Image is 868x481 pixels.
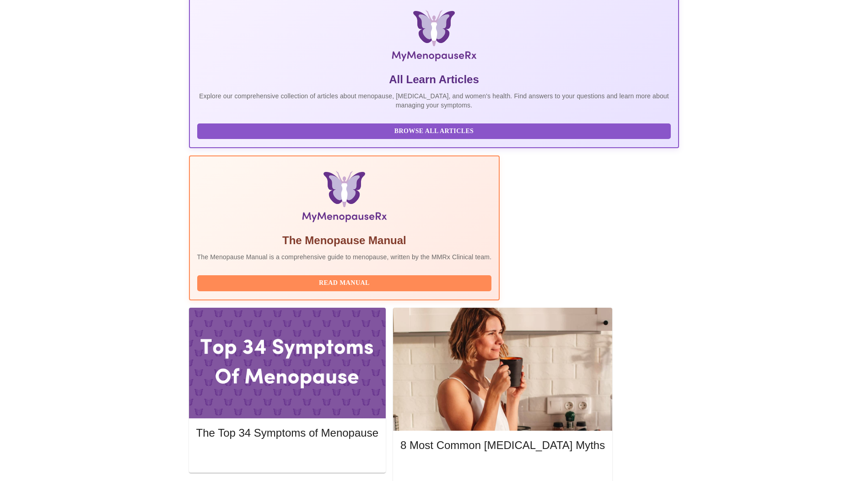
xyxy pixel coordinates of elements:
button: Browse All Articles [197,123,671,139]
a: Read More [400,465,607,472]
span: Read More [410,464,596,475]
button: Read Manual [197,275,492,291]
span: Read Manual [206,278,483,289]
span: Browse All Articles [206,126,662,137]
h5: 8 Most Common [MEDICAL_DATA] Myths [400,438,605,453]
a: Read More [196,452,381,460]
a: Browse All Articles [197,127,674,134]
img: Menopause Manual [244,171,445,226]
button: Read More [400,461,605,477]
h5: The Menopause Manual [197,233,492,248]
p: Explore our comprehensive collection of articles about menopause, [MEDICAL_DATA], and women's hea... [197,91,671,110]
img: MyMenopauseRx Logo [271,10,598,65]
button: Read More [196,449,378,465]
h5: All Learn Articles [197,72,671,87]
p: The Menopause Manual is a comprehensive guide to menopause, written by the MMRx Clinical team. [197,252,492,262]
a: Read Manual [197,278,494,286]
span: Read More [205,451,369,462]
h5: The Top 34 Symptoms of Menopause [196,426,378,440]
